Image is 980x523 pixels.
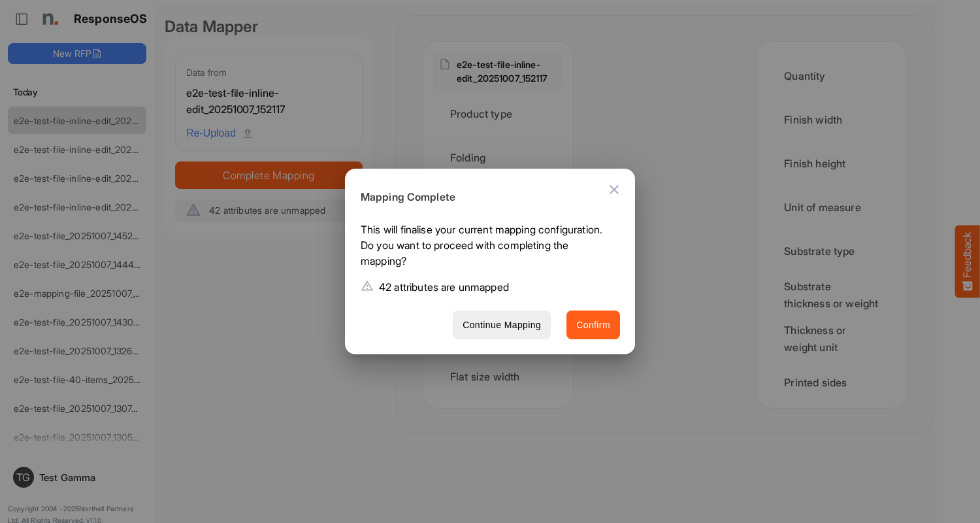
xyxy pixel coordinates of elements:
[379,279,509,295] p: 42 attributes are unmapped
[463,317,541,333] span: Continue Mapping
[453,311,551,340] button: Continue Mapping
[598,174,630,205] button: Close dialog
[361,189,610,206] h6: Mapping Complete
[576,317,610,333] span: Confirm
[566,311,620,340] button: Confirm
[361,222,610,274] p: This will finalise your current mapping configuration. Do you want to proceed with completing the...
